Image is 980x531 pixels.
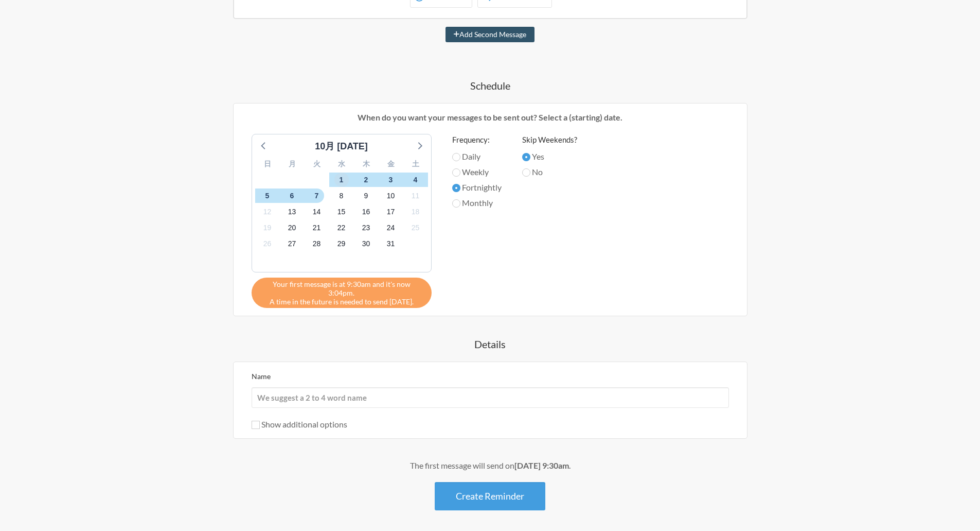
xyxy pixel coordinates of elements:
[435,482,545,510] button: Create Reminder
[446,27,534,42] button: Add Second Message
[359,205,373,219] span: 2025年11月16日日曜日
[522,166,577,178] label: No
[403,156,428,172] div: 土
[260,205,275,219] span: 2025年11月12日水曜日
[359,237,373,251] span: 2025年11月30日日曜日
[252,387,729,408] input: We suggest a 2 to 4 word name
[310,205,324,219] span: 2025年11月14日金曜日
[379,156,403,172] div: 金
[311,140,372,153] div: 10月 [DATE]
[514,460,569,470] strong: [DATE] 9:30am
[334,173,349,187] span: 2025年11月1日土曜日
[305,156,329,172] div: 火
[359,221,373,235] span: 2025年11月23日日曜日
[408,173,423,187] span: 2025年11月4日火曜日
[408,221,423,235] span: 2025年11月25日火曜日
[334,189,349,203] span: 2025年11月8日土曜日
[241,111,739,124] p: When do you want your messages to be sent out? Select a (starting) date.
[334,221,349,235] span: 2025年11月22日土曜日
[259,280,424,297] span: Your first message is at 9:30am and it's now 3:04pm.
[452,184,460,192] input: Fortnightly
[334,237,349,251] span: 2025年11月29日土曜日
[452,197,502,209] label: Monthly
[192,337,789,351] h4: Details
[408,205,423,219] span: 2025年11月18日火曜日
[384,173,398,187] span: 2025年11月3日月曜日
[359,189,373,203] span: 2025年11月9日日曜日
[252,421,260,429] input: Show additional options
[522,153,530,161] input: Yes
[408,189,423,203] span: 2025年11月11日火曜日
[384,237,398,251] span: 2025年12月1日月曜日
[452,134,502,146] label: Frequency:
[452,153,460,161] input: Daily
[384,189,398,203] span: 2025年11月10日月曜日
[252,372,271,381] label: Name
[285,237,299,251] span: 2025年11月27日木曜日
[260,189,275,203] span: 2025年11月5日水曜日
[334,205,349,219] span: 2025年11月15日土曜日
[452,150,502,163] label: Daily
[452,168,460,177] input: Weekly
[452,166,502,178] label: Weekly
[384,205,398,219] span: 2025年11月17日月曜日
[252,278,432,308] div: A time in the future is needed to send [DATE].
[255,156,280,172] div: 日
[285,205,299,219] span: 2025年11月13日木曜日
[452,181,502,194] label: Fortnightly
[260,237,275,251] span: 2025年11月26日水曜日
[192,78,789,93] h4: Schedule
[285,221,299,235] span: 2025年11月20日木曜日
[354,156,379,172] div: 木
[285,189,299,203] span: 2025年11月6日木曜日
[522,168,530,177] input: No
[310,221,324,235] span: 2025年11月21日金曜日
[384,221,398,235] span: 2025年11月24日月曜日
[310,189,324,203] span: 2025年11月7日金曜日
[522,134,577,146] label: Skip Weekends?
[310,237,324,251] span: 2025年11月28日金曜日
[192,459,789,472] div: The first message will send on .
[252,419,347,429] label: Show additional options
[359,173,373,187] span: 2025年11月2日日曜日
[260,221,275,235] span: 2025年11月19日水曜日
[522,150,577,163] label: Yes
[280,156,305,172] div: 月
[452,199,460,208] input: Monthly
[329,156,354,172] div: 水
